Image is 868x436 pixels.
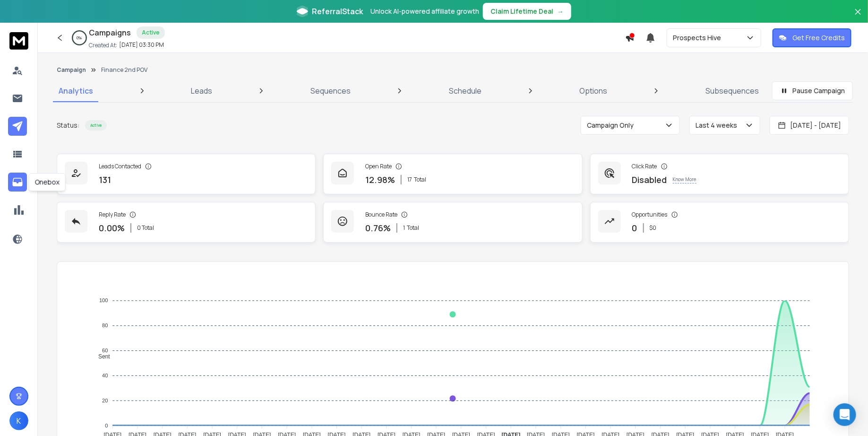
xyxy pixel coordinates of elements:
a: Open Rate12.98%17Total [323,154,582,194]
tspan: 60 [102,348,108,353]
button: Claim Lifetime Deal→ [483,3,571,20]
p: Prospects Hive [673,33,725,43]
p: Know More [673,176,696,183]
p: Bounce Rate [365,211,397,218]
p: Unlock AI-powered affiliate growth [370,7,479,16]
button: Campaign [57,66,86,74]
span: Total [414,176,426,183]
p: Get Free Credits [792,33,845,43]
p: Leads Contacted [99,163,141,170]
a: Schedule [443,79,487,102]
p: 0 Total [137,224,154,232]
button: K [9,411,28,430]
button: Pause Campaign [772,81,853,100]
a: Click RateDisabledKnow More [590,154,849,194]
p: Options [579,85,607,96]
p: Opportunities [632,211,668,218]
a: Sequences [305,79,356,102]
p: Status: [57,121,79,130]
button: [DATE] - [DATE] [770,116,849,135]
span: Sent [91,353,110,360]
p: Reply Rate [99,211,126,218]
div: Onebox [29,173,66,191]
p: Open Rate [365,163,392,170]
p: 0 [632,221,637,235]
a: Options [574,79,613,102]
a: Reply Rate0.00%0 Total [57,202,316,243]
h1: Campaigns [89,27,131,38]
tspan: 40 [102,373,108,378]
a: Opportunities0$0 [590,202,849,243]
a: Subsequences [700,79,765,102]
div: Active [85,120,107,131]
tspan: 0 [105,423,108,428]
p: 131 [99,173,111,186]
a: Leads Contacted131 [57,154,316,194]
p: Click Rate [632,163,657,170]
p: Schedule [449,85,481,96]
p: Created At: [89,42,117,49]
button: Close banner [852,6,864,28]
p: [DATE] 03:30 PM [119,41,164,49]
div: Open Intercom Messenger [834,403,856,426]
span: ReferralStack [312,6,363,17]
a: Leads [186,79,218,102]
p: 0 % [77,35,82,41]
span: 17 [407,176,412,183]
p: Last 4 weeks [696,121,741,130]
tspan: 80 [102,323,108,329]
p: 0.00 % [99,221,125,235]
p: Sequences [310,85,351,96]
p: 12.98 % [365,173,395,186]
p: Campaign Only [587,121,637,130]
tspan: 100 [99,298,108,304]
span: Total [407,224,419,232]
p: Analytics [59,85,93,96]
p: Subsequences [705,85,759,96]
p: Disabled [632,173,667,186]
span: → [557,7,564,16]
tspan: 20 [102,398,108,403]
p: $ 0 [650,224,657,232]
button: Get Free Credits [773,28,851,47]
span: 1 [403,224,405,232]
a: Analytics [53,79,99,102]
div: Active [137,26,165,39]
a: Bounce Rate0.76%1Total [323,202,582,243]
p: 0.76 % [365,221,391,235]
p: Finance 2nd POV [101,66,147,74]
p: Leads [191,85,213,96]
